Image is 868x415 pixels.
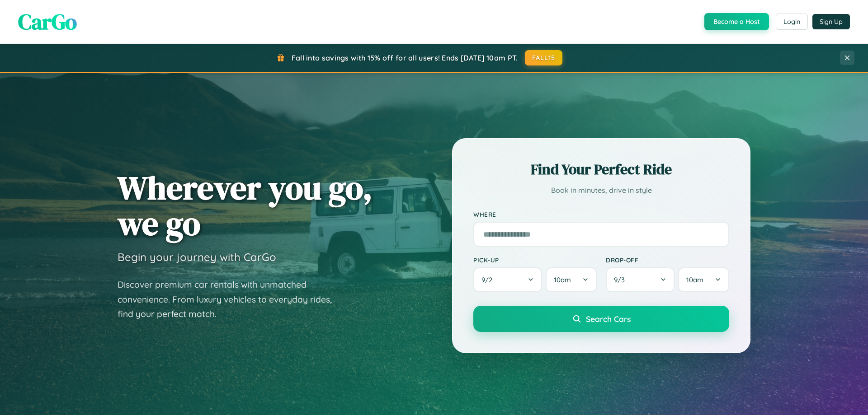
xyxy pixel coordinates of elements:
[546,267,597,292] button: 10am
[473,210,729,218] label: Where
[606,267,675,292] button: 9/3
[586,314,631,324] span: Search Cars
[292,53,518,62] span: Fall into savings with 15% off for all users! Ends [DATE] 10am PT.
[554,275,571,284] span: 10am
[473,267,542,292] button: 9/2
[473,184,729,197] p: Book in minutes, drive in style
[118,250,276,264] h3: Begin your journey with CarGo
[704,13,769,30] button: Become a Host
[473,159,729,179] h2: Find Your Perfect Ride
[481,275,497,284] span: 9 / 2
[606,256,729,264] label: Drop-off
[525,50,563,65] button: FALL15
[812,14,850,29] button: Sign Up
[614,275,629,284] span: 9 / 3
[776,14,808,30] button: Login
[686,275,703,284] span: 10am
[473,306,729,332] button: Search Cars
[118,170,373,241] h1: Wherever you go, we go
[118,277,344,322] p: Discover premium car rentals with unmatched convenience. From luxury vehicles to everyday rides, ...
[678,267,729,292] button: 10am
[473,256,597,264] label: Pick-up
[18,7,77,37] span: CarGo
